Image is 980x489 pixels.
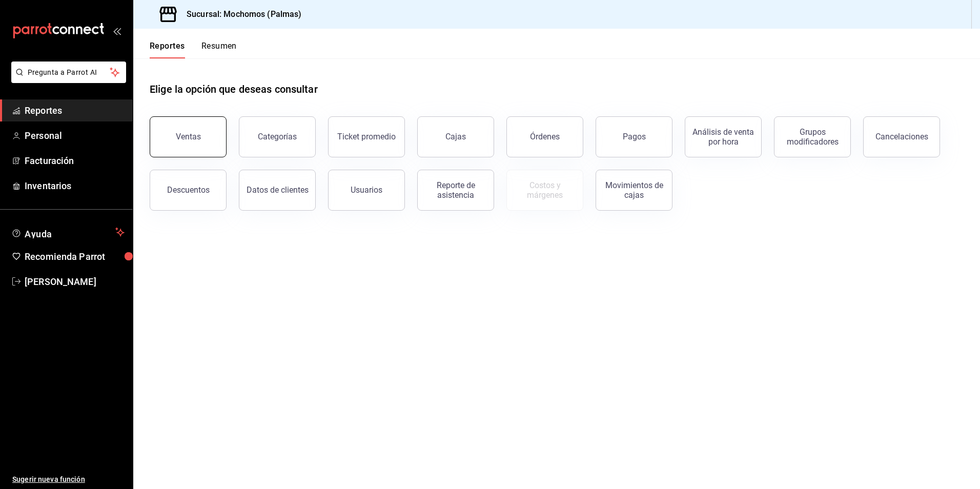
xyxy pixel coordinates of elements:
button: Ticket promedio [328,116,405,157]
button: Usuarios [328,170,405,211]
span: Inventarios [25,179,125,193]
button: Reporte de asistencia [417,170,494,211]
button: Movimientos de cajas [596,170,672,211]
button: Resumen [201,41,237,58]
button: Descuentos [150,170,227,211]
span: [PERSON_NAME] [25,275,125,289]
button: Órdenes [506,116,583,157]
button: Cajas [417,116,494,157]
div: Descuentos [167,185,210,195]
button: Análisis de venta por hora [685,116,762,157]
button: Categorías [239,116,316,157]
span: Pregunta a Parrot AI [28,67,110,78]
button: Pagos [596,116,672,157]
button: Pregunta a Parrot AI [11,62,126,83]
span: Recomienda Parrot [25,250,125,263]
div: Costos y márgenes [513,180,577,200]
span: Personal [25,129,125,142]
span: Ayuda [25,226,111,238]
span: Facturación [25,154,125,168]
div: Usuarios [351,185,382,195]
button: Reportes [150,41,185,58]
button: Contrata inventarios para ver este reporte [506,170,583,211]
div: navigation tabs [150,41,237,58]
button: Grupos modificadores [774,116,851,157]
div: Cajas [445,132,466,141]
div: Pagos [623,132,646,141]
button: Ventas [150,116,227,157]
div: Análisis de venta por hora [691,127,755,147]
button: open_drawer_menu [113,27,121,35]
div: Categorías [258,132,297,141]
button: Datos de clientes [239,170,316,211]
a: Pregunta a Parrot AI [7,74,126,85]
span: Sugerir nueva función [12,474,125,485]
button: Cancelaciones [863,116,940,157]
div: Datos de clientes [247,185,309,195]
div: Órdenes [530,132,560,141]
div: Movimientos de cajas [602,180,666,200]
div: Cancelaciones [875,132,928,141]
h3: Sucursal: Mochomos (Palmas) [178,8,302,21]
span: Reportes [25,104,125,117]
div: Grupos modificadores [781,127,844,147]
div: Ventas [176,132,201,141]
div: Ticket promedio [337,132,396,141]
h1: Elige la opción que deseas consultar [150,81,318,97]
div: Reporte de asistencia [424,180,487,200]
